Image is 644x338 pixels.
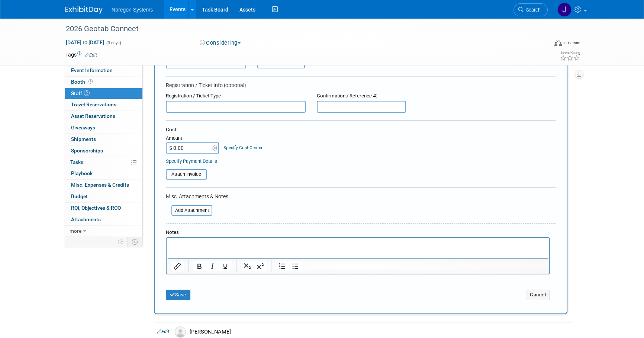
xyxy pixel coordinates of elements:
span: more [70,228,81,234]
span: Giveaways [71,125,95,131]
iframe: Rich Text Area [167,238,549,258]
span: ROI, Objectives & ROO [71,205,121,211]
div: Registration / Ticket Type [166,93,306,100]
img: Associate-Profile-5.png [175,326,186,338]
span: Booth not reserved yet [87,79,94,84]
button: Subscript [241,261,254,271]
a: Specify Cost Center [223,145,263,150]
span: Sponsorships [71,148,103,154]
button: Save [166,290,190,300]
a: more [65,226,142,237]
span: to [81,39,88,45]
a: Sponsorships [65,145,142,157]
span: Event Information [71,67,113,73]
button: Underline [219,261,232,271]
div: Event Format [504,39,580,50]
span: Budget [71,193,88,199]
a: Giveaways [65,122,142,133]
div: Notes [166,229,550,236]
button: Bullet list [289,261,302,271]
span: Search [524,7,541,13]
button: Superscript [254,261,267,271]
span: Staff [71,90,90,96]
a: Staff2 [65,88,142,99]
a: Edit [85,52,97,58]
button: Considering [197,39,244,47]
button: Insert/edit link [171,261,184,271]
div: Event Rating [560,51,580,55]
div: [PERSON_NAME] [190,328,570,335]
button: Numbered list [276,261,289,271]
a: Asset Reservations [65,111,142,122]
img: Format-Inperson.png [554,40,562,46]
div: Amount [166,135,220,142]
div: Registration / Ticket Info (optional) [166,81,556,89]
a: Shipments [65,134,142,145]
button: Italic [206,261,219,271]
a: Specify Payment Details [166,158,217,164]
span: [DATE] [DATE] [65,39,104,46]
span: Travel Reservations [71,102,116,107]
span: Attachments [71,216,101,222]
a: Travel Reservations [65,99,142,110]
span: (3 days) [106,41,121,45]
span: Misc. Expenses & Credits [71,182,129,188]
div: In-Person [563,40,580,46]
span: Booth [71,79,94,85]
div: Misc. Attachments & Notes [166,193,556,200]
div: Cost: [166,126,556,133]
td: Personalize Event Tab Strip [115,237,128,247]
td: Tags [65,51,97,58]
div: Confirmation / Reference #: [317,93,406,100]
img: Johana Gil [557,3,571,17]
span: Tasks [70,159,83,165]
button: Bold [193,261,206,271]
span: Shipments [71,136,96,142]
span: Asset Reservations [71,113,115,119]
span: Playbook [71,170,93,176]
a: Budget [65,191,142,202]
a: ROI, Objectives & ROO [65,203,142,214]
a: Attachments [65,214,142,225]
div: 2026 Geotab Connect [63,22,537,36]
span: 2 [84,90,90,96]
a: Misc. Expenses & Credits [65,180,142,191]
td: Toggle Event Tabs [128,237,143,247]
a: Event Information [65,65,142,76]
a: Playbook [65,168,142,179]
img: ExhibitDay [65,6,103,14]
button: Cancel [526,290,550,300]
span: Noregon Systems [112,7,153,13]
a: Edit [157,329,169,334]
a: Booth [65,77,142,88]
a: Search [513,3,548,16]
a: Tasks [65,157,142,168]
